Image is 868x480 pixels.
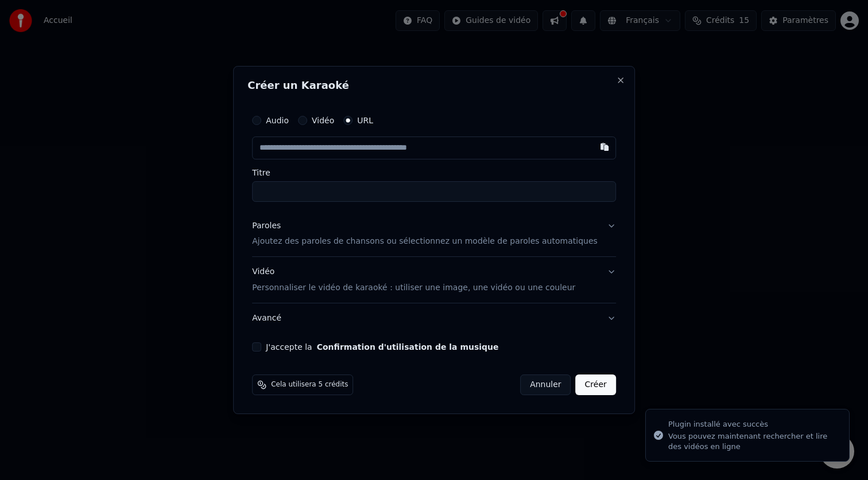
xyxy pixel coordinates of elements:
label: Audio [266,116,289,124]
div: Paroles [252,220,281,232]
button: ParolesAjoutez des paroles de chansons ou sélectionnez un modèle de paroles automatiques [252,211,616,257]
h2: Créer un Karaoké [247,80,621,91]
label: J'accepte la [266,343,498,351]
button: VidéoPersonnaliser le vidéo de karaoké : utiliser une image, une vidéo ou une couleur [252,257,616,303]
span: Cela utilisera 5 crédits [271,380,348,389]
button: Annuler [520,374,571,395]
label: Titre [252,169,616,177]
label: URL [357,116,373,124]
p: Personnaliser le vidéo de karaoké : utiliser une image, une vidéo ou une couleur [252,282,575,294]
label: Vidéo [312,116,334,124]
button: Avancé [252,303,616,333]
button: J'accepte la [317,343,499,351]
button: Créer [576,374,616,395]
div: Vidéo [252,267,575,294]
p: Ajoutez des paroles de chansons ou sélectionnez un modèle de paroles automatiques [252,236,598,248]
